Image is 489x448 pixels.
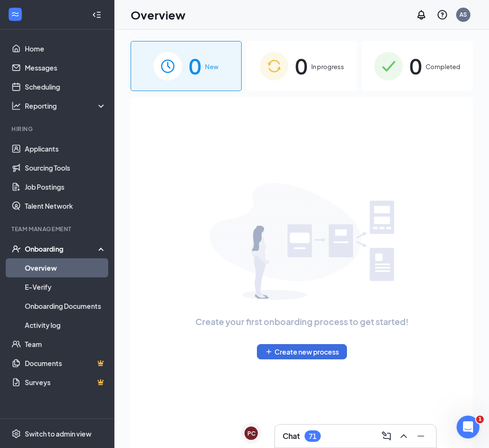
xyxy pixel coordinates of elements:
[11,125,104,133] div: Hiring
[189,50,201,82] span: 0
[11,101,21,111] svg: Analysis
[437,9,448,20] svg: QuestionInfo
[195,315,408,328] span: Create your first onboarding process to get started!
[11,225,104,233] div: Team Management
[476,416,484,423] span: 1
[131,7,185,23] h1: Overview
[25,277,106,296] a: E-Verify
[25,296,106,316] a: Onboarding Documents
[25,77,106,96] a: Scheduling
[25,316,106,335] a: Activity log
[10,10,20,19] svg: WorkstreamLogo
[25,258,106,277] a: Overview
[426,62,460,71] span: Completed
[257,344,347,359] button: PlusCreate new process
[11,429,21,438] svg: Settings
[25,196,106,215] a: Talent Network
[25,158,106,177] a: Sourcing Tools
[205,62,218,71] span: New
[459,10,467,19] div: AS
[25,101,107,111] div: Reporting
[398,430,409,442] svg: ChevronUp
[409,50,422,82] span: 0
[265,348,273,356] svg: Plus
[457,416,479,438] iframe: Intercom live chat
[25,177,106,196] a: Job Postings
[25,429,92,438] div: Switch to admin view
[25,39,106,58] a: Home
[379,428,394,444] button: ComposeMessage
[309,432,316,440] div: 71
[25,354,106,373] a: DocumentsCrown
[25,373,106,392] a: SurveysCrown
[11,244,21,254] svg: UserCheck
[415,430,427,442] svg: Minimize
[247,429,255,438] div: PC
[416,9,427,20] svg: Notifications
[396,428,411,444] button: ChevronUp
[311,62,344,71] span: In progress
[413,428,428,444] button: Minimize
[381,430,392,442] svg: ComposeMessage
[25,58,106,77] a: Messages
[25,139,106,158] a: Applicants
[25,244,98,254] div: Onboarding
[295,50,307,82] span: 0
[25,335,106,354] a: Team
[92,10,102,20] svg: Collapse
[283,431,300,441] h3: Chat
